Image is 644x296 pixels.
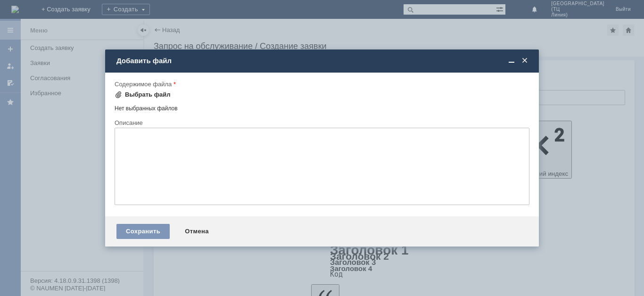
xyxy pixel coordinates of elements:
div: Описание [115,120,528,126]
div: Добавить файл [116,57,529,65]
span: Закрыть [520,57,529,65]
div: Выбрать файл [125,91,171,99]
div: Нет выбранных файлов [115,101,529,112]
div: Содержимое файла [115,81,528,87]
div: просьба удалить отложенные чеки [4,4,138,11]
span: Свернуть (Ctrl + M) [507,57,516,65]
